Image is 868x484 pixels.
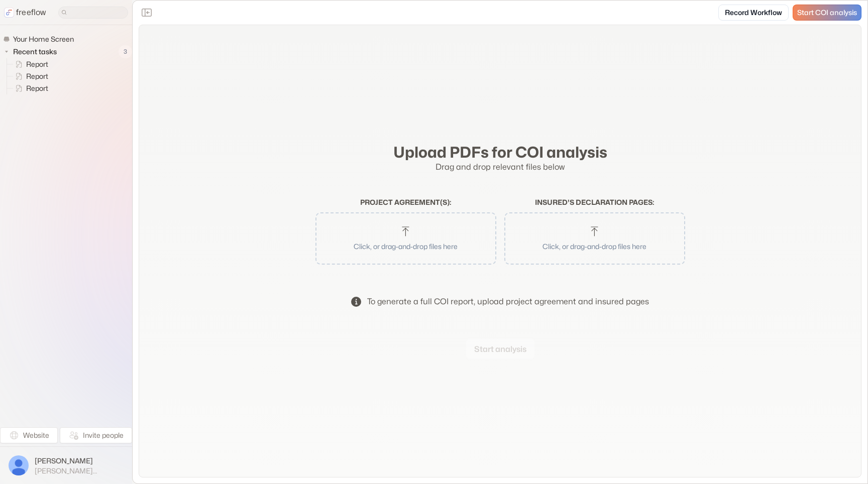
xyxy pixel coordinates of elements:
[466,339,534,359] button: Start analysis
[3,46,61,58] button: Recent tasks
[7,70,52,82] a: Report
[793,5,861,21] a: Start COI analysis
[797,9,857,17] span: Start COI analysis
[504,198,685,207] h2: Insured's declaration pages :
[320,217,491,260] button: Click, or drag-and-drop files here
[9,455,29,475] img: profile
[329,241,483,252] p: Click, or drag-and-drop files here
[24,71,51,81] span: Report
[35,466,124,475] span: [PERSON_NAME][EMAIL_ADDRESS]
[119,45,132,58] span: 3
[24,59,51,69] span: Report
[315,198,496,207] h2: Project agreement(s) :
[367,296,649,308] div: To generate a full COI report, upload project agreement and insured pages
[517,241,672,252] p: Click, or drag-and-drop files here
[6,453,126,478] button: [PERSON_NAME][PERSON_NAME][EMAIL_ADDRESS]
[4,7,46,19] a: freeflow
[315,143,685,161] h2: Upload PDFs for COI analysis
[24,83,51,93] span: Report
[60,427,132,443] button: Invite people
[7,82,52,94] a: Report
[7,58,52,70] a: Report
[11,47,60,57] span: Recent tasks
[3,33,78,45] a: Your Home Screen
[315,161,685,173] p: Drag and drop relevant files below
[11,34,77,44] span: Your Home Screen
[509,217,680,260] button: Click, or drag-and-drop files here
[16,7,46,19] p: freeflow
[35,456,124,466] span: [PERSON_NAME]
[718,5,789,21] a: Record Workflow
[139,5,155,21] button: Close the sidebar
